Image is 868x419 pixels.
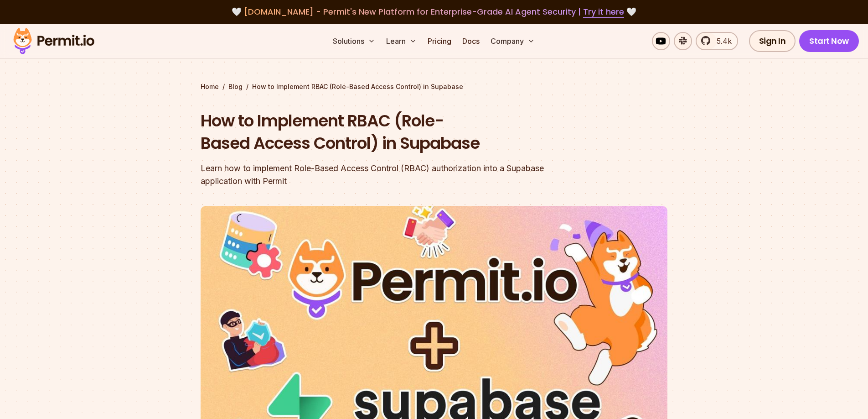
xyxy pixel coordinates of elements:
button: Learn [382,32,420,50]
a: 5.4k [696,32,738,50]
span: [DOMAIN_NAME] - Permit's New Platform for Enterprise-Grade AI Agent Security | [244,6,624,17]
a: Blog [228,82,243,91]
a: Home [201,82,219,91]
a: Start Now [799,30,859,52]
h1: How to Implement RBAC (Role-Based Access Control) in Supabase [201,110,551,155]
a: Docs [459,32,483,50]
div: Learn how to implement Role-Based Access Control (RBAC) authorization into a Supabase application... [201,162,551,188]
a: Sign In [749,30,796,52]
a: Pricing [424,32,455,50]
a: Try it here [583,6,624,18]
button: Solutions [329,32,379,50]
button: Company [487,32,538,50]
div: 🤍 🤍 [22,5,846,18]
img: Permit logo [9,26,98,57]
div: / / [201,82,667,91]
span: 5.4k [711,36,732,47]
